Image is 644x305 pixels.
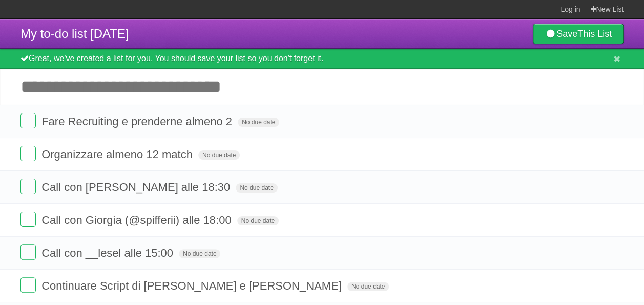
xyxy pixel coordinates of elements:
span: My to-do list [DATE] [20,27,129,41]
span: No due date [198,150,240,160]
label: Done [20,244,36,260]
span: Fare Recruiting e prenderne almeno 2 [41,115,235,128]
label: Done [20,113,36,128]
b: This List [577,29,612,39]
span: Call con [PERSON_NAME] alle 18:30 [41,181,233,194]
span: Continuare Script di [PERSON_NAME] e [PERSON_NAME] [41,279,344,292]
label: Done [20,179,36,194]
span: No due date [237,216,279,225]
span: No due date [236,183,277,193]
label: Done [20,146,36,161]
a: SaveThis List [533,24,624,44]
span: No due date [347,282,389,291]
span: No due date [179,249,220,258]
span: Call con __lesel alle 15:00 [41,246,176,259]
span: Organizzare almeno 12 match [41,148,195,161]
label: Done [20,277,36,293]
span: No due date [238,118,279,127]
span: Call con Giorgia (@spifferii) alle 18:00 [41,214,234,226]
label: Done [20,212,36,227]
